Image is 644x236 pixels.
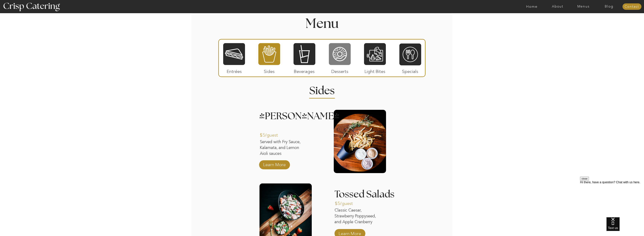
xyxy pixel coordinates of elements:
[398,65,423,76] p: Specials
[304,86,341,93] h2: Sides
[327,65,352,76] p: Desserts
[519,5,545,8] a: Home
[335,207,381,225] p: Classic Caesar, Strawberry Poppyseed, and Apple Cranberry
[259,111,328,116] h3: [PERSON_NAME]
[260,139,308,157] p: Served with Fry Sauce, Kalamata, and Lemon Aioli sauces
[596,5,622,8] a: Blog
[292,65,317,76] p: Beverages
[222,65,247,76] p: Entrées
[622,5,641,9] a: Contact
[570,5,596,8] a: Menus
[335,189,399,199] h3: Tossed Salads
[270,17,374,28] h1: Menu
[260,129,285,140] p: $5/guest
[363,65,388,76] p: Light Bites
[335,197,360,208] p: $5/guest
[262,158,287,169] a: Learn More
[545,5,570,8] a: About
[257,65,282,76] p: Sides
[580,177,644,222] iframe: podium webchat widget prompt
[606,217,644,236] iframe: podium webchat widget bubble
